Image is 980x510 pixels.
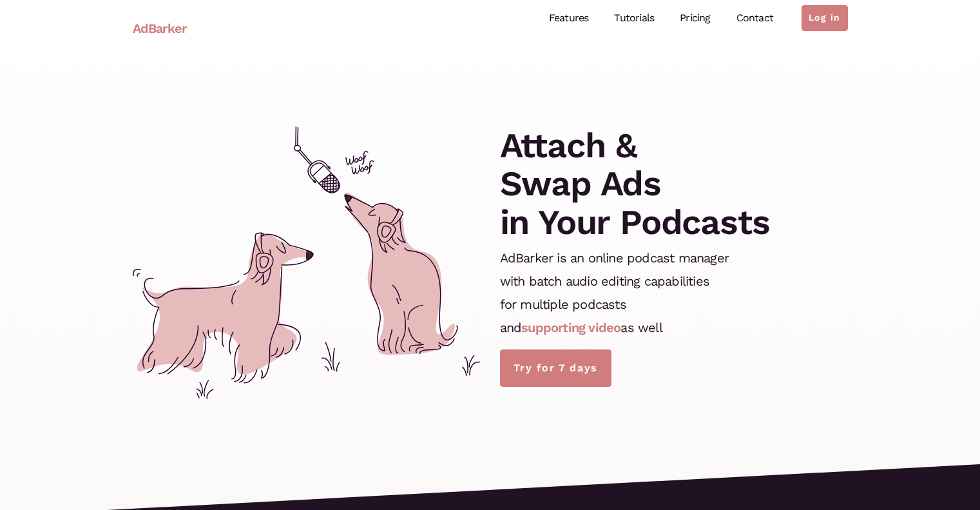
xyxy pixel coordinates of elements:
img: cover.svg [133,126,481,399]
p: AdBarker is an online podcast manager with batch audio editing capabilities for multiple podcasts... [500,246,729,339]
a: Log in [802,5,847,31]
a: supporting video [521,320,620,335]
a: AdBarker [133,14,187,43]
h1: Attach & Swap Ads in Your Podcasts [500,126,770,241]
a: Try for 7 days [500,349,611,387]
